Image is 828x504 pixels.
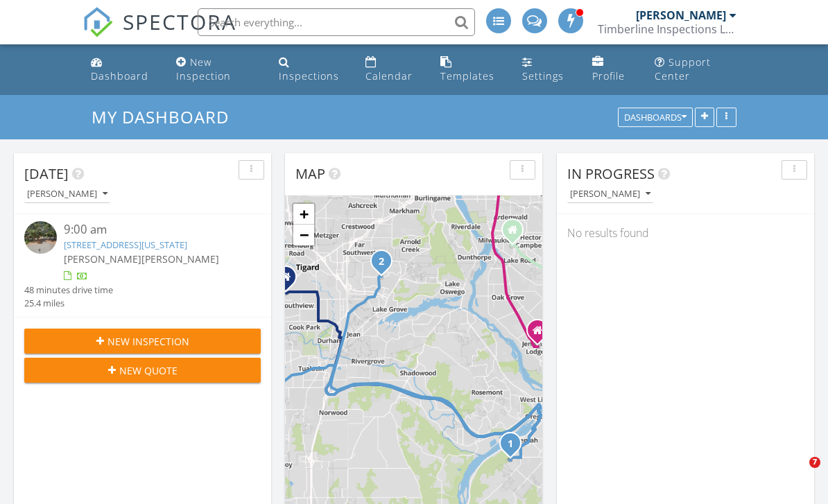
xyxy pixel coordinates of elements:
iframe: Intercom live chat [781,457,814,490]
div: Calendar [365,69,413,82]
span: In Progress [567,164,655,183]
div: 9:00 am [64,221,241,238]
button: New Quote [24,358,261,383]
a: My Dashboard [92,105,241,128]
div: Settings [522,69,564,82]
button: [PERSON_NAME] [24,185,110,204]
a: Zoom out [293,225,314,245]
a: [STREET_ADDRESS][US_STATE] [64,238,187,251]
span: [DATE] [24,164,69,183]
span: New Quote [119,363,178,378]
span: Map [295,164,325,183]
img: streetview [24,221,57,254]
div: 18101 SE Addie St, Milwaukie Or 97267 [537,330,546,338]
a: Templates [435,50,506,89]
div: [PERSON_NAME] [636,8,726,22]
span: SPECTORA [123,7,236,36]
div: Timberline Inspections LLC [598,22,736,36]
div: Dashboards [624,113,687,123]
span: [PERSON_NAME] [141,252,219,266]
span: 7 [809,457,820,468]
a: New Inspection [171,50,263,89]
div: 48 minutes drive time [24,284,113,297]
a: Inspections [273,50,349,89]
span: New Inspection [107,334,189,349]
a: Support Center [649,50,742,89]
a: Profile [587,50,639,89]
a: Calendar [360,50,424,89]
a: Zoom in [293,204,314,225]
div: Support Center [655,55,711,82]
i: 2 [379,257,384,267]
input: Search everything... [198,8,475,36]
div: 11348 SE 33rd Ave, Portland OR 97222 [512,229,521,238]
a: Dashboard [85,50,159,89]
img: The Best Home Inspection Software - Spectora [83,7,113,37]
a: SPECTORA [83,19,236,48]
div: 1224 Lafayette Ave , Oregon City , Or 97045 [510,443,519,451]
div: 25.4 miles [24,297,113,310]
span: [PERSON_NAME] [64,252,141,266]
div: No results found [557,214,814,252]
div: Dashboard [91,69,148,82]
button: [PERSON_NAME] [567,185,653,204]
div: Profile [592,69,625,82]
button: Dashboards [618,108,693,128]
div: Inspections [279,69,339,82]
div: Templates [440,69,494,82]
div: [PERSON_NAME] [570,189,650,199]
div: [PERSON_NAME] [27,189,107,199]
a: Settings [517,50,575,89]
div: 14050 SW Pacific Hwy Suite 201, Tigard OR 97224 [286,277,294,285]
div: New Inspection [176,55,231,82]
button: New Inspection [24,329,261,354]
a: 9:00 am [STREET_ADDRESS][US_STATE] [PERSON_NAME][PERSON_NAME] 48 minutes drive time 25.4 miles [24,221,261,310]
div: 4300 Botticelli, Lake Oswego, OR 97035 [381,261,390,269]
i: 1 [508,440,513,449]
